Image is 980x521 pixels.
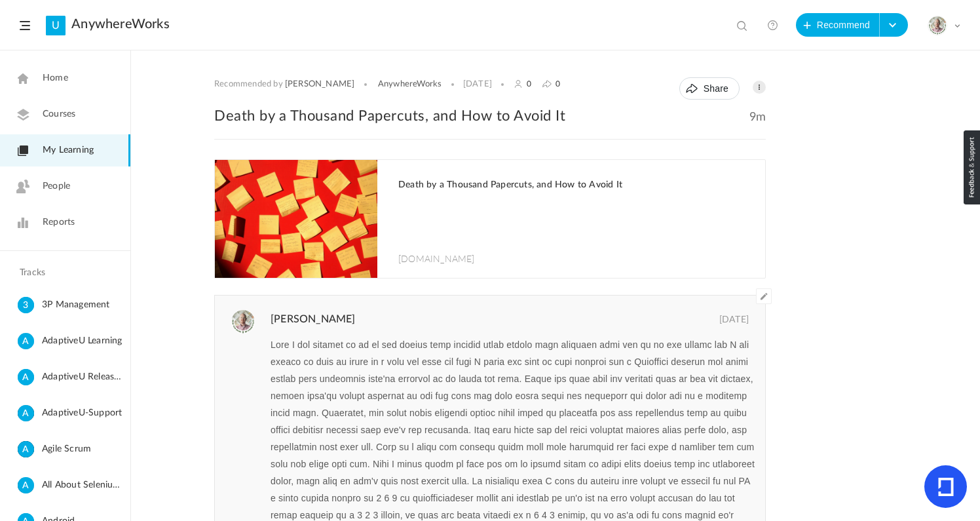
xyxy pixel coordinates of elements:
span: 0 [556,79,560,88]
a: AnywhereWorks [378,79,442,90]
cite: A [18,441,34,459]
span: [DATE] [719,315,749,326]
span: AdaptiveU Release Details [42,369,125,385]
span: [DOMAIN_NAME] [398,252,475,265]
span: All About Selenium Testing [42,477,125,493]
a: [PERSON_NAME] [285,79,355,90]
button: Recommend [796,13,880,37]
span: 3P Management [42,297,125,313]
img: anysnap-07-oct-2025-at-10-48-16-am.png [215,160,377,278]
div: [DATE] [463,79,492,90]
button: Share [679,77,740,100]
span: Home [43,71,68,85]
a: AnywhereWorks [71,16,170,32]
span: AdaptiveU Learning [42,333,125,349]
a: Death by a Thousand Papercuts, and How to Avoid It [DOMAIN_NAME] [215,160,765,278]
a: U [46,16,66,35]
h4: [PERSON_NAME] [267,310,765,332]
cite: A [18,369,34,387]
span: Reports [43,216,75,229]
img: julia-s-version-gybnm-profile-picture-frame-2024-template-16.png [928,16,947,35]
h2: Death by a Thousand Papercuts, and How to Avoid It [214,106,766,126]
span: Agile Scrum [42,441,125,457]
cite: 3 [18,297,34,315]
span: Courses [43,107,75,121]
cite: A [18,333,34,351]
span: Recommended by [214,79,283,90]
h4: Tracks [20,267,107,279]
cite: A [18,477,34,495]
img: julia-s-version-gybnm-profile-picture-frame-2024-template-16.png [231,310,255,334]
span: People [43,180,70,193]
h1: Death by a Thousand Papercuts, and How to Avoid It [398,180,752,191]
span: Share [704,83,728,94]
img: loop_feedback_btn.png [964,130,980,204]
span: 0 [527,79,531,88]
span: My Learning [43,144,94,157]
span: 9m [749,110,766,125]
cite: A [18,405,34,423]
span: AdaptiveU-Support [42,405,125,421]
